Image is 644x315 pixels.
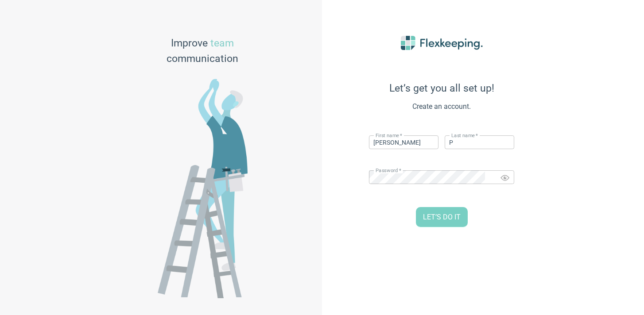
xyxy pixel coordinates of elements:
[210,37,234,49] span: team
[416,207,468,227] button: LET’S DO IT
[344,82,539,94] span: Let’s get you all set up!
[495,168,515,188] button: Toggle password visibility
[167,36,238,67] span: Improve communication
[344,101,539,112] span: Create an account.
[423,212,461,223] span: LET’S DO IT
